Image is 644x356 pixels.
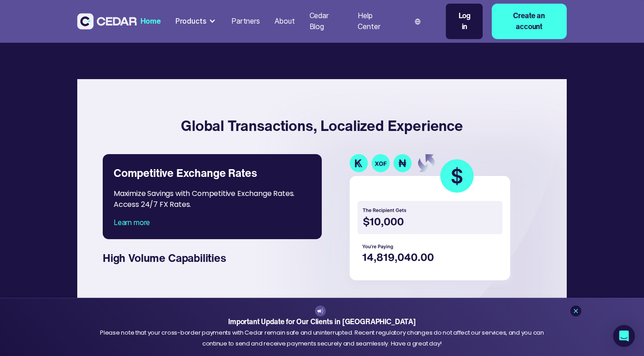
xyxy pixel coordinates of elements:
div: Competitive Exchange Rates [114,165,311,181]
div: About [275,16,295,27]
div: Log in [455,10,474,32]
a: Cedar Blog [306,6,347,37]
h4: Global Transactions, Localized Experience [95,97,549,154]
img: announcement [317,307,324,315]
div: High Volume Capabilities [103,250,311,266]
img: world icon [415,19,421,25]
div: Please note that your cross-border payments with Cedar remain safe and uninterrupted. Recent regu... [100,327,545,349]
strong: Important Update for Our Clients in [GEOGRAPHIC_DATA] [228,316,416,327]
div: Maximize Savings with Competitive Exchange Rates. Access 24/7 FX Rates. [114,181,312,218]
a: Create an account [492,4,567,39]
a: Partners [228,11,264,31]
div: Help Center [358,10,394,32]
div: Partners [231,16,260,27]
div: Products [175,16,206,27]
a: Help Center [354,6,398,37]
div: Cedar Blog [310,10,344,32]
img: currency transaction [345,154,518,290]
a: Log in [446,4,483,39]
div: Open Intercom Messenger [613,325,635,347]
a: Home [137,11,165,31]
div: Products [172,12,220,30]
a: About [271,11,299,31]
div: Learn more [114,217,311,228]
div: Home [140,16,161,27]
